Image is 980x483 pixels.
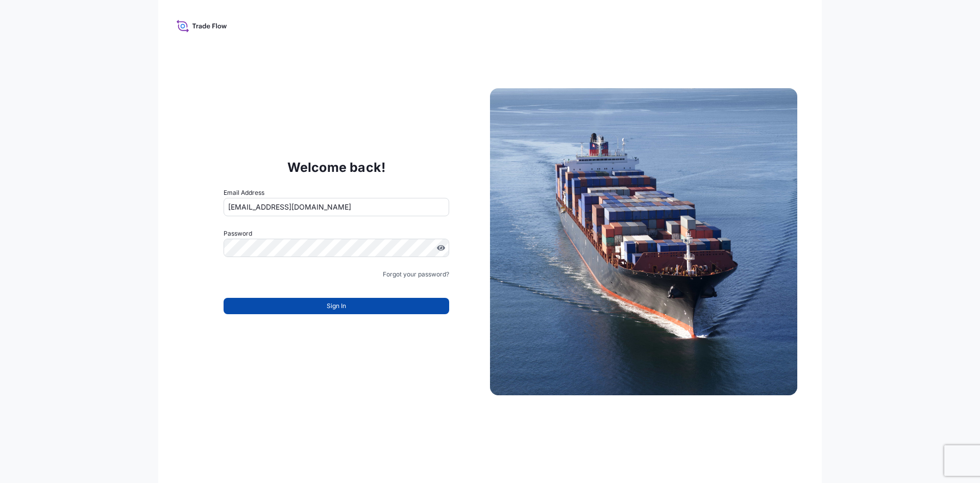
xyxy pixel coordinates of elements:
button: Sign In [224,298,449,314]
p: Welcome back! [287,159,386,175]
input: example@gmail.com [224,198,449,216]
img: Ship illustration [490,88,797,395]
label: Password [224,228,449,239]
label: Email Address [224,188,264,198]
button: Show password [437,244,445,252]
span: Sign In [327,301,346,311]
a: Forgot your password? [383,269,449,279]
